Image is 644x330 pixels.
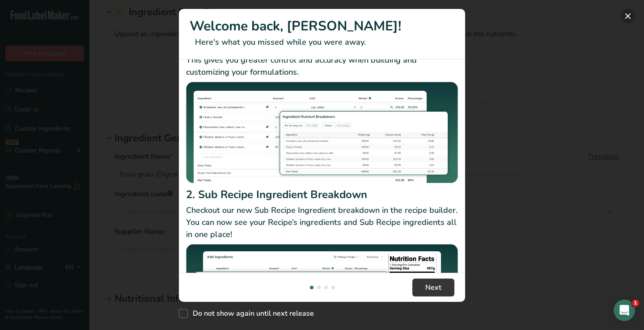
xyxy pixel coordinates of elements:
[186,186,458,203] h2: 2. Sub Recipe Ingredient Breakdown
[425,282,441,293] span: Next
[186,82,458,183] img: Duplicate Ingredients
[614,300,635,321] iframe: Intercom live chat
[186,204,458,241] p: Checkout our new Sub Recipe Ingredient breakdown in the recipe builder. You can now see your Reci...
[190,16,454,36] h1: Welcome back, [PERSON_NAME]!
[188,309,314,318] span: Do not show again until next release
[412,279,454,296] button: Next
[190,36,454,48] p: Here's what you missed while you were away.
[632,300,639,307] span: 1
